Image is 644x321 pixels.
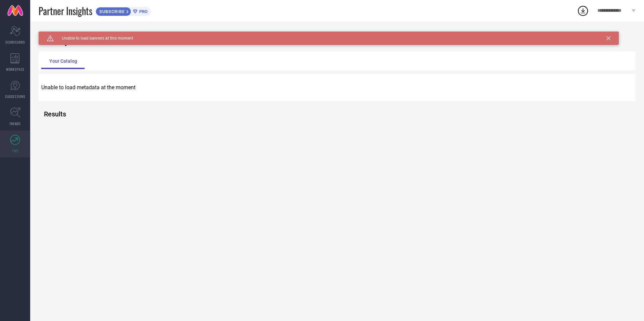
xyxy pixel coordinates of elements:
span: Unable to load banners at this moment [54,36,133,41]
span: Partner Insights [39,4,92,18]
div: Open download list [577,5,589,17]
span: SUBSCRIBE [96,9,126,14]
span: SUGGESTIONS [5,94,25,99]
span: FWD [12,148,18,153]
p: Unable to load metadata at the moment [41,84,633,91]
span: PRO [138,9,148,14]
span: WORKSPACE [6,67,24,72]
h2: Results [44,110,63,118]
span: SCORECARDS [5,40,25,45]
a: SUBSCRIBEPRO [96,5,151,16]
span: TRENDS [9,121,21,126]
div: Your Catalog [41,53,85,69]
